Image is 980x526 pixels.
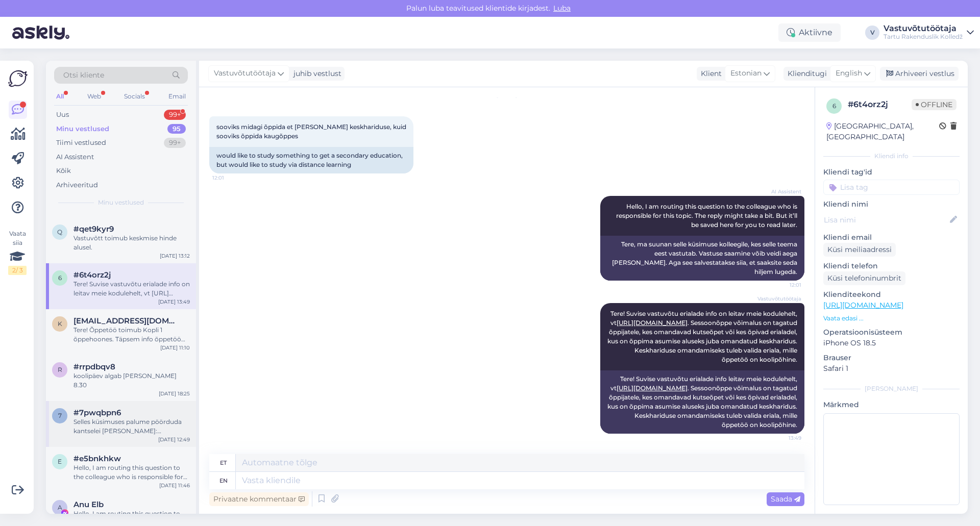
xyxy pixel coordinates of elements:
[884,24,974,41] a: VastuvõtutöötajaTartu Rakenduslik Kolledž
[73,454,121,463] span: #e5bnkhkw
[209,492,309,506] div: Privaatne kommentaar
[757,295,801,303] span: Vastuvõtutöötaja
[63,70,104,81] span: Otsi kliente
[600,370,804,434] div: Tere! Suvise vastuvõtu erialade info leitav meie kodulehelt, vt . Sessoonõppe võimalus on tagatud...
[73,280,190,298] div: Tere! Suvise vastuvõtu erialade info on leitav meie kodulehelt, vt [URL][DOMAIN_NAME]. Sessoonõpp...
[823,289,960,300] p: Klienditeekond
[58,366,62,373] span: r
[823,399,960,410] p: Märkmed
[763,281,801,289] span: 12:01
[58,458,62,465] span: e
[823,300,903,310] a: [URL][DOMAIN_NAME]
[164,138,186,148] div: 99+
[58,274,62,282] span: 6
[212,174,251,182] span: 12:01
[823,180,960,195] input: Lisa tag
[823,271,905,285] div: Küsi telefoninumbrit
[836,68,862,79] span: English
[73,500,104,509] span: Anu Elb
[160,344,190,352] div: [DATE] 11:10
[8,229,27,275] div: Vaata siia
[617,319,688,327] a: [URL][DOMAIN_NAME]
[8,266,27,275] div: 2 / 3
[73,316,180,325] span: kaili170@hotmail.com
[823,243,896,257] div: Küsi meiliaadressi
[73,270,111,280] span: #6t4orz2j
[826,121,939,142] div: [GEOGRAPHIC_DATA], [GEOGRAPHIC_DATA]
[164,110,186,120] div: 99+
[73,371,190,390] div: koolipäev algab [PERSON_NAME] 8.30
[697,68,722,79] div: Klient
[884,33,963,41] div: Tartu Rakenduslik Kolledž
[209,147,413,173] div: would like to study something to get a secondary education, but would like to study via distance ...
[122,90,147,103] div: Socials
[823,338,960,348] p: iPhone OS 18.5
[56,138,106,148] div: Tiimi vestlused
[912,99,957,110] span: Offline
[823,232,960,243] p: Kliendi email
[550,4,574,13] span: Luba
[289,68,341,79] div: juhib vestlust
[616,203,799,229] span: Hello, I am routing this question to the colleague who is responsible for this topic. The reply m...
[58,320,62,328] span: k
[58,412,62,419] span: 7
[73,224,114,234] span: #qet9kyr9
[823,363,960,374] p: Safari 1
[778,23,841,42] div: Aktiivne
[58,504,62,511] span: A
[158,436,190,443] div: [DATE] 12:49
[85,90,103,103] div: Web
[848,98,912,111] div: # 6t4orz2j
[160,252,190,260] div: [DATE] 13:12
[8,69,28,88] img: Askly Logo
[832,102,836,110] span: 6
[823,261,960,271] p: Kliendi telefon
[56,152,94,162] div: AI Assistent
[730,68,762,79] span: Estonian
[823,152,960,161] div: Kliendi info
[54,90,66,103] div: All
[783,68,827,79] div: Klienditugi
[73,362,115,371] span: #rrpdbqv8
[823,314,960,323] p: Vaata edasi ...
[216,123,408,140] span: sooviks midagi õppida et [PERSON_NAME] keskhariduse, kuid sooviks õppida kaugõppes
[824,214,948,226] input: Lisa nimi
[56,124,109,134] div: Minu vestlused
[73,417,190,436] div: Selles küsimuses palume pöörduda kantselei [PERSON_NAME]: [PERSON_NAME]. Aadress: [STREET_ADDRESS...
[880,67,959,81] div: Arhiveeri vestlus
[73,234,190,252] div: Vastuvõtt toimub keskmise hinde alusel.
[167,124,186,134] div: 95
[823,199,960,210] p: Kliendi nimi
[73,408,121,417] span: #7pwqbpn6
[73,325,190,344] div: Tere! Õppetöö toimub Kopli 1 õppehoones. Täpsem info õppetöö kohta edastatakse enne õppetöö algust.
[56,180,98,190] div: Arhiveeritud
[57,228,62,236] span: q
[771,494,800,504] span: Saada
[214,68,276,79] span: Vastuvõtutöötaja
[865,26,879,40] div: V
[159,482,190,489] div: [DATE] 11:46
[220,454,227,471] div: et
[158,298,190,306] div: [DATE] 13:49
[823,327,960,338] p: Operatsioonisüsteem
[823,384,960,393] div: [PERSON_NAME]
[823,167,960,178] p: Kliendi tag'id
[617,384,688,392] a: [URL][DOMAIN_NAME]
[607,310,799,363] span: Tere! Suvise vastuvõtu erialade info on leitav meie kodulehelt, vt . Sessoonõppe võimalus on taga...
[823,353,960,363] p: Brauser
[73,463,190,482] div: Hello, I am routing this question to the colleague who is responsible for this topic. The reply m...
[219,472,228,489] div: en
[763,434,801,442] span: 13:49
[159,390,190,397] div: [DATE] 18:25
[763,188,801,195] span: AI Assistent
[166,90,188,103] div: Email
[56,110,69,120] div: Uus
[600,236,804,281] div: Tere, ma suunan selle küsimuse kolleegile, kes selle teema eest vastutab. Vastuse saamine võib ve...
[98,198,144,207] span: Minu vestlused
[56,166,71,176] div: Kõik
[884,24,963,33] div: Vastuvõtutöötaja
